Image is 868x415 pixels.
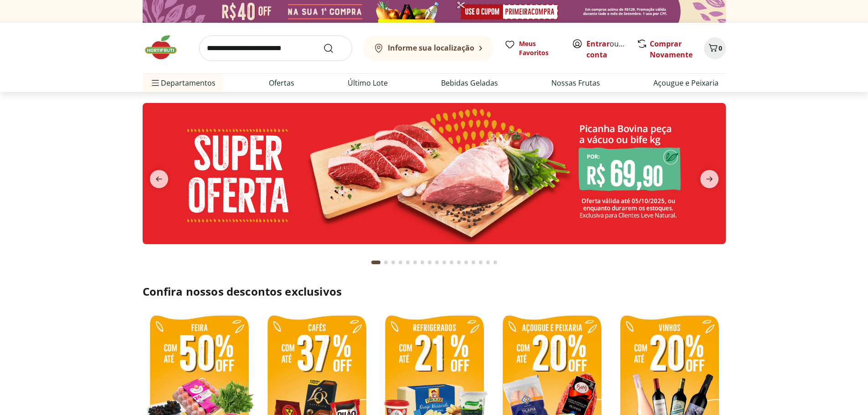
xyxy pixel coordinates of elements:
a: Criar conta [586,39,637,60]
button: Go to page 14 from fs-carousel [470,251,477,273]
button: Carrinho [704,37,726,59]
button: Go to page 16 from fs-carousel [484,251,492,273]
button: Go to page 6 from fs-carousel [411,251,419,273]
button: Go to page 10 from fs-carousel [441,251,448,273]
button: Submit Search [323,43,345,54]
button: Go to page 2 from fs-carousel [382,251,390,273]
button: next [693,170,726,188]
a: Meus Favoritos [504,39,561,57]
span: ou [586,38,627,60]
a: Último Lote [348,77,388,88]
button: Go to page 11 from fs-carousel [448,251,455,273]
a: Bebidas Geladas [441,77,498,88]
a: Açougue e Peixaria [653,77,719,88]
button: Go to page 3 from fs-carousel [390,251,397,273]
button: Go to page 8 from fs-carousel [426,251,433,273]
a: Ofertas [269,77,294,88]
button: Go to page 5 from fs-carousel [404,251,411,273]
button: Go to page 7 from fs-carousel [419,251,426,273]
button: Informe sua localização [363,36,493,61]
span: Departamentos [150,72,216,94]
span: Meus Favoritos [519,39,561,57]
img: Hortifruti [143,34,188,61]
h2: Confira nossos descontos exclusivos [143,284,726,299]
button: Go to page 15 from fs-carousel [477,251,484,273]
button: Go to page 17 from fs-carousel [492,251,499,273]
button: Go to page 4 from fs-carousel [397,251,404,273]
input: search [199,36,352,61]
button: Go to page 13 from fs-carousel [462,251,470,273]
span: 0 [719,44,722,52]
b: Informe sua localização [388,43,474,53]
button: Go to page 9 from fs-carousel [433,251,441,273]
a: Nossas Frutas [551,77,600,88]
button: Current page from fs-carousel [370,251,382,273]
button: Menu [150,72,161,94]
button: Go to page 12 from fs-carousel [455,251,462,273]
a: Entrar [586,39,610,49]
a: Comprar Novamente [650,39,693,60]
img: super oferta [143,103,726,244]
button: previous [143,170,175,188]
